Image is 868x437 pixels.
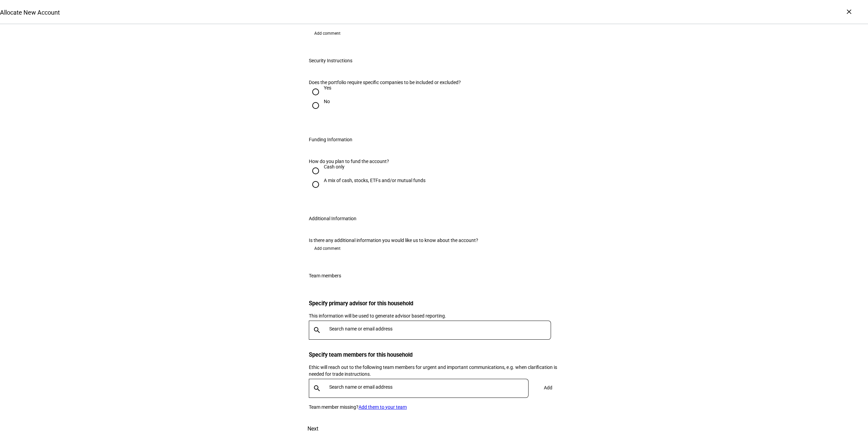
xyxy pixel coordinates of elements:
input: Search name or email address [329,326,554,331]
div: Does the portfolio require specific companies to be included or excluded? [309,80,484,85]
mat-icon: search [309,326,325,334]
div: No [324,99,330,104]
span: Add comment [314,28,340,39]
div: Yes [324,85,331,91]
div: Additional Information [309,216,356,221]
button: Next [298,421,328,437]
span: Team member missing? [309,404,358,410]
div: This information will be used to generate advisor based reporting. [309,312,559,319]
h3: Specify team members for this household [309,352,559,358]
div: Security Instructions [309,58,352,63]
span: Add comment [314,243,340,254]
div: Is there any additional information you would like us to know about the account? [309,238,559,243]
h3: Specify primary advisor for this household [309,300,559,307]
button: Add comment [309,28,346,39]
mat-icon: search [309,384,325,392]
a: Add them to your team [358,404,407,410]
span: Next [307,421,318,437]
button: Add comment [309,243,346,254]
div: Funding Information [309,137,352,142]
div: × [844,6,854,17]
input: Search name or email address [329,384,531,390]
div: How do you plan to fund the account? [309,159,559,164]
div: Ethic will reach out to the following team members for urgent and important communications, e.g. ... [309,364,559,377]
div: A mix of cash, stocks, ETFs and/or mutual funds [324,178,425,183]
div: Cash only [324,164,345,169]
div: Team members [309,273,341,278]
